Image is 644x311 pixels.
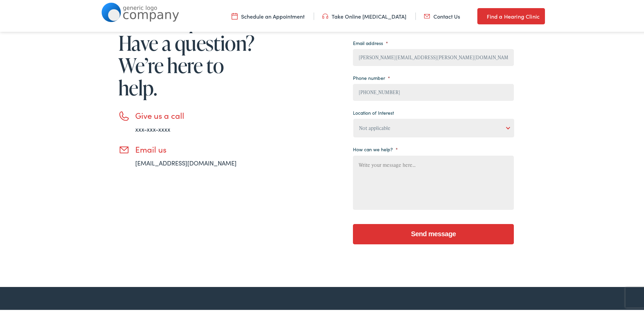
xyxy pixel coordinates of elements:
label: Location of Interest [353,108,394,114]
a: Contact Us [424,11,460,19]
h3: Email us [135,143,257,153]
input: example@email.com [353,48,514,65]
img: utility icon [232,11,238,19]
a: Take Online [MEDICAL_DATA] [322,11,406,19]
input: Send message [353,223,514,243]
a: [EMAIL_ADDRESS][DOMAIN_NAME] [135,157,237,166]
label: Email address [353,39,388,45]
img: utility icon [322,11,328,19]
img: utility icon [424,11,430,19]
h1: Need help? Have a question? We’re here to help. [118,8,257,97]
label: How can we help? [353,145,398,151]
a: Schedule an Appointment [232,11,305,19]
a: Find a Hearing Clinic [477,7,545,23]
img: utility icon [477,11,483,19]
label: Phone number [353,73,390,80]
h3: Give us a call [135,109,257,119]
a: xxx-xxx-xxxx [135,124,170,132]
input: (XXX) XXX - XXXX [353,83,514,99]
